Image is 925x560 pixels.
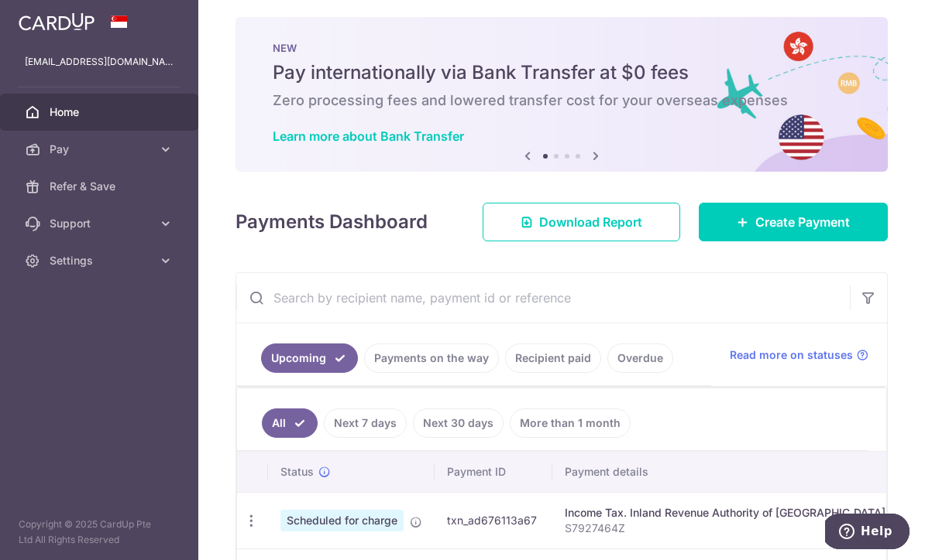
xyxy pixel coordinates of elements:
span: Pay [50,142,152,157]
span: Help [36,11,67,25]
a: Overdue [607,343,673,373]
th: Payment details [552,452,898,492]
p: NEW [273,42,851,54]
a: More than 1 month [510,408,631,438]
img: CardUp [19,12,95,31]
span: Support [50,216,152,231]
a: Recipient paid [505,343,601,373]
th: Payment ID [435,452,552,492]
iframe: Opens a widget where you can find more information [825,514,910,552]
a: Upcoming [261,343,358,373]
a: Create Payment [699,203,888,241]
h6: Zero processing fees and lowered transfer cost for your overseas expenses [273,91,851,110]
span: Download Report [539,213,642,231]
a: Payments on the way [364,343,499,373]
a: Download Report [483,203,680,241]
span: Status [280,464,314,480]
a: Learn more about Bank Transfer [273,128,464,144]
h5: Pay internationally via Bank Transfer at $0 fees [273,60,851,85]
span: Home [50,104,152,120]
span: Refer & Save [50,179,152,194]
a: Next 7 days [324,408,407,438]
span: Scheduled for charge [280,510,404,531]
p: S7927464Z [565,521,885,536]
a: All [262,408,318,438]
img: Bank transfer banner [236,17,888,172]
p: [EMAIL_ADDRESS][DOMAIN_NAME] [25,54,174,70]
a: Read more on statuses [730,347,868,363]
div: Income Tax. Inland Revenue Authority of [GEOGRAPHIC_DATA] [565,505,885,521]
span: Read more on statuses [730,347,853,363]
span: Settings [50,253,152,268]
span: Create Payment [755,213,850,231]
td: txn_ad676113a67 [435,492,552,548]
h4: Payments Dashboard [236,208,428,236]
input: Search by recipient name, payment id or reference [236,273,850,323]
a: Next 30 days [413,408,504,438]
